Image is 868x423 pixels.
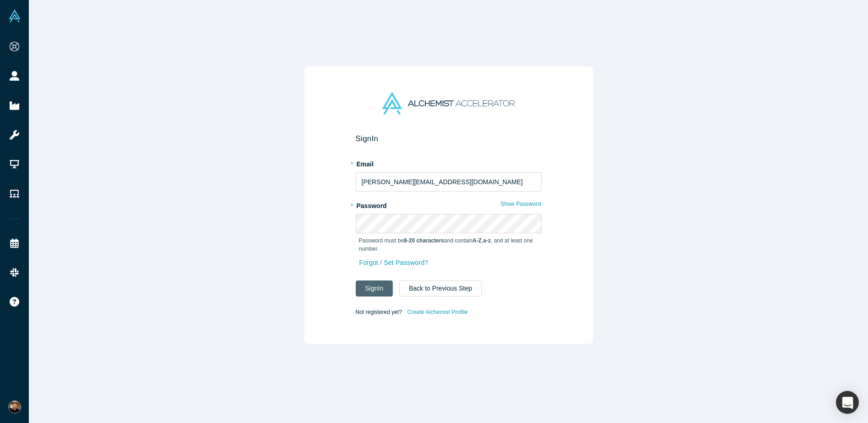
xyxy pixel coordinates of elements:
[356,280,393,297] button: SignIn
[356,134,542,143] h2: Sign In
[359,236,538,253] p: Password must be and contain , , and at least one number.
[8,10,21,22] img: Alchemist Vault Logo
[500,198,541,210] button: Show Password
[407,306,468,318] a: Create Alchemist Profile
[472,237,482,244] strong: A-Z
[483,237,491,244] strong: a-z
[359,255,429,271] a: Forgot / Set Password?
[399,280,482,297] button: Back to Previous Step
[8,401,21,413] img: Jeff Cherkassky's Account
[382,92,514,115] img: Alchemist Accelerator Logo
[356,156,542,169] label: Email
[356,198,542,211] label: Password
[356,309,402,315] span: Not registered yet?
[404,237,444,244] strong: 8-20 characters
